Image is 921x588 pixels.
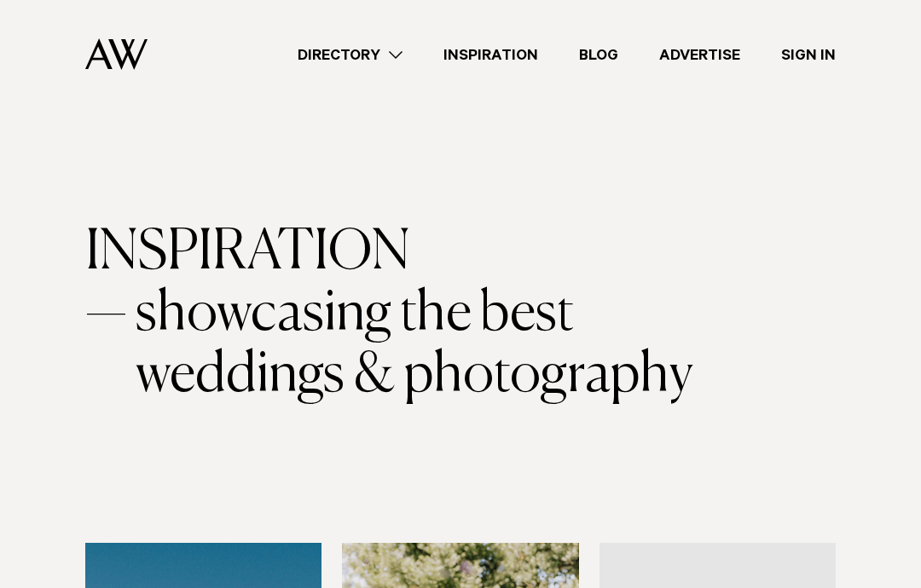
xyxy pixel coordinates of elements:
a: Inspiration [423,43,559,66]
a: Blog [559,43,639,66]
a: Advertise [639,43,761,66]
span: showcasing the best weddings & photography [136,284,767,406]
a: Directory [277,43,423,66]
a: Sign In [761,43,856,66]
h1: INSPIRATION [85,222,836,406]
img: Auckland Weddings Logo [85,38,148,70]
span: — [85,284,127,406]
